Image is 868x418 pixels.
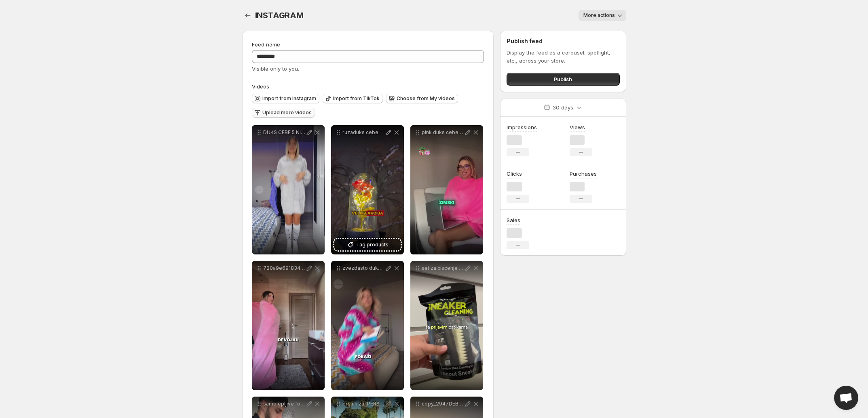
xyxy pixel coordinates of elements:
[252,83,269,90] span: Videos
[507,48,619,65] p: Display the feed as a carousel, spotlight, etc., across your store.
[323,94,383,103] button: Import from TikTok
[834,386,858,410] div: Open chat
[386,94,458,103] button: Choose from My videos
[262,109,312,116] span: Upload more videos
[252,261,325,390] div: 720a9e6918344dbc9764c443d76f1e26
[255,11,304,20] span: INSTAGRAM
[334,239,401,250] button: Tag products
[410,125,483,254] div: pink duks cebe-prepravljeno
[579,10,626,21] button: More actions
[342,129,384,136] p: ruzaduks cebe
[583,12,615,19] span: More actions
[342,265,384,271] p: zvezdasto duks cebe
[331,261,404,390] div: zvezdasto duks cebe
[262,95,316,102] span: Import from Instagram
[356,241,389,249] span: Tag products
[252,65,299,72] span: Visible only to you.
[342,401,384,407] p: prsluk za [PERSON_NAME]
[333,95,380,102] span: Import from TikTok
[507,123,537,131] h3: Impressions
[422,265,464,271] p: set za ciscenje patika
[263,129,305,136] p: DUKS CEBE 5 NIJANSI
[263,265,305,271] p: 720a9e6918344dbc9764c443d76f1e26
[252,125,325,254] div: DUKS CEBE 5 NIJANSI
[507,73,619,86] button: Publish
[252,41,280,48] span: Feed name
[242,10,253,21] button: Settings
[331,125,404,254] div: ruzaduks cebeTag products
[252,94,319,103] button: Import from Instagram
[422,129,464,136] p: pink duks cebe-prepravljeno
[554,75,572,83] span: Publish
[507,37,619,45] h2: Publish feed
[422,401,464,407] p: copy_2947DEB7-DF8B-4B3C-8263-AEEB1C1B3B87
[397,95,455,102] span: Choose from My videos
[410,261,483,390] div: set za ciscenje patika
[507,170,522,178] h3: Clicks
[570,170,597,178] h3: Purchases
[263,401,305,407] p: samolepljive folije prepravljeno
[252,108,315,118] button: Upload more videos
[507,216,520,224] h3: Sales
[570,123,585,131] h3: Views
[553,103,573,111] p: 30 days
